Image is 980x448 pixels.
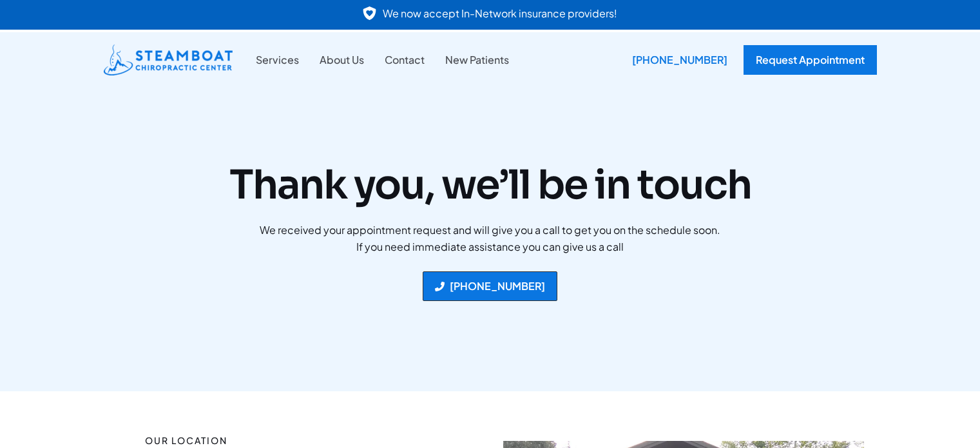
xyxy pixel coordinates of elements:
a: Services [245,52,309,68]
a: Contact [374,52,435,68]
a: Request Appointment [744,45,877,75]
a: [PHONE_NUMBER] [423,271,557,301]
h1: Thank you, we’ll be in touch [104,161,877,209]
nav: Site Navigation [245,52,519,68]
a: New Patients [435,52,519,68]
img: Steamboat Chiropractic Center [104,44,233,75]
div: [PHONE_NUMBER] [450,281,545,291]
a: [PHONE_NUMBER] [622,45,731,75]
p: We received your appointment request and will give you a call to get you on the schedule soon. [104,222,877,239]
a: About Us [309,52,374,68]
p: If you need immediate assistance you can give us a call [104,239,877,255]
div: [PHONE_NUMBER] [622,45,737,75]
